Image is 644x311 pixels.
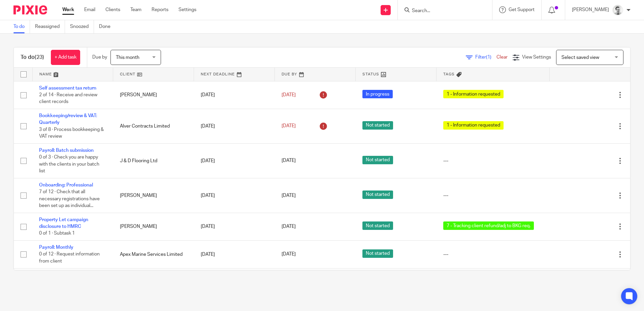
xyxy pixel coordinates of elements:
a: Onboarding: Professional [39,183,93,187]
a: Work [62,6,74,13]
a: Property Let campaign disclosure to HMRC [39,217,88,229]
span: 2 of 14 · Receive and review client records [39,93,97,104]
td: [DATE] [194,178,275,213]
a: Team [130,6,141,13]
span: (23) [35,55,44,60]
td: [PERSON_NAME] [113,213,194,240]
a: Clear [496,55,508,60]
a: Done [99,20,116,33]
a: Clients [105,6,120,13]
span: View Settings [522,55,551,60]
h1: To do [21,54,44,61]
span: 7 of 12 · Check that all necessary registrations have been set up as individual... [39,189,100,208]
input: Search [411,8,472,14]
td: [DATE] [194,213,275,240]
a: Self assessment tax return [39,86,96,91]
a: Reports [152,6,168,13]
div: --- [443,251,543,258]
span: (1) [486,55,491,60]
td: J & D Flooring Ltd [113,143,194,178]
td: [DATE] [194,81,275,109]
td: [PERSON_NAME] [113,178,194,213]
span: Not started [362,121,393,130]
a: Email [84,6,95,13]
span: 1 - Information requested [443,90,504,98]
td: [DATE] [194,241,275,268]
span: Not started [362,156,393,164]
td: [PERSON_NAME] [113,81,194,109]
div: --- [443,158,543,164]
span: Tags [443,72,455,76]
a: Payroll: Monthly [39,245,73,250]
span: [DATE] [282,93,296,97]
span: [DATE] [282,224,296,229]
a: Settings [179,6,196,13]
span: 0 of 12 · Request information from client [39,252,100,264]
span: This month [116,55,139,60]
img: Andy_2025.jpg [612,5,623,15]
td: [DATE] [194,109,275,143]
span: 3 of 8 · Process bookkeeping & VAT review [39,127,104,139]
td: [PERSON_NAME] [PERSON_NAME] [113,268,194,296]
span: [DATE] [282,159,296,163]
td: Alver Contracts Limited [113,109,194,143]
p: Due by [92,54,107,61]
span: [DATE] [282,193,296,198]
div: --- [443,192,543,199]
a: To do [13,20,30,33]
td: [DATE] [194,143,275,178]
span: Select saved view [561,55,599,60]
span: Filter [475,55,496,60]
span: 1 - Information requested [443,121,504,130]
span: Get Support [509,7,535,12]
p: [PERSON_NAME] [572,6,609,13]
span: Not started [362,191,393,199]
a: Reassigned [35,20,65,33]
td: [DATE] [194,268,275,296]
span: Not started [362,221,393,230]
span: 7 - Tracking client refund/adj to BKG req. [443,221,534,230]
img: Pixie [13,5,47,14]
span: In progress [362,90,393,98]
span: Not started [362,249,393,258]
span: 0 of 3 · Check you are happy with the clients in your batch list [39,155,99,173]
a: Bookkeeping/review & VAT: Quarterly [39,113,97,125]
a: Snoozed [70,20,94,33]
a: Payroll: Batch submission [39,148,94,153]
span: [DATE] [282,124,296,129]
a: + Add task [51,50,80,65]
span: 0 of 1 · Subtask 1 [39,231,75,236]
span: [DATE] [282,252,296,257]
td: Apex Marine Services Limited [113,241,194,268]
